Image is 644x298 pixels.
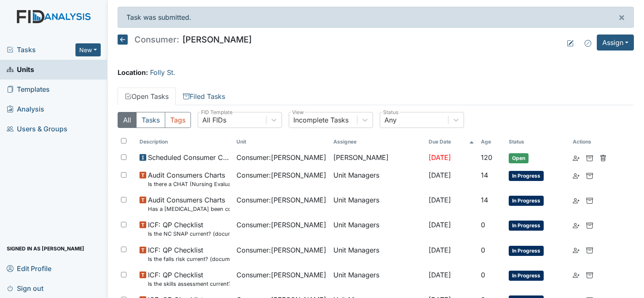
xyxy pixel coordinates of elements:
a: Tasks [7,45,75,55]
div: Type filter [118,112,191,128]
span: In Progress [509,196,544,206]
td: [PERSON_NAME] [330,149,425,167]
input: Toggle All Rows Selected [121,138,126,144]
span: Consumer : [PERSON_NAME] [236,195,326,205]
small: Is there a CHAT (Nursing Evaluation) no more than a year old? [148,180,230,188]
a: Archive [586,195,593,205]
div: All FIDs [202,115,226,125]
a: Folly St. [150,68,175,77]
span: Analysis [7,103,44,116]
td: Unit Managers [330,216,425,241]
span: [DATE] [429,271,451,279]
span: ICF: QP Checklist Is the falls risk current? (document the date in the comment section) [148,245,230,263]
span: Consumer: [134,35,179,44]
span: In Progress [509,246,544,256]
a: Archive [586,245,593,255]
th: Toggle SortBy [478,135,505,149]
td: Unit Managers [330,242,425,266]
button: All [118,112,137,128]
small: Is the NC SNAP current? (document the date in the comment section) [148,230,230,238]
small: Is the falls risk current? (document the date in the comment section) [148,255,230,263]
span: 0 [481,246,485,254]
td: Unit Managers [330,192,425,216]
a: Filed Tasks [176,88,232,105]
th: Toggle SortBy [233,135,330,149]
span: Edit Profile [7,262,51,275]
span: Audit Consumers Charts Is there a CHAT (Nursing Evaluation) no more than a year old? [148,170,230,188]
span: [DATE] [429,171,451,179]
a: Archive [586,270,593,280]
span: Templates [7,83,50,96]
button: Tags [165,112,191,128]
span: 14 [481,171,488,179]
span: Sign out [7,282,43,295]
span: ICF: QP Checklist Is the skills assessment current? (document the date in the comment section) [148,270,230,288]
a: Archive [586,220,593,230]
span: Audit Consumers Charts Has a colonoscopy been completed for all males and females over 50 or is t... [148,195,230,213]
span: Consumer : [PERSON_NAME] [236,245,326,255]
div: Any [384,115,397,125]
span: × [618,11,625,23]
strong: Location: [118,68,148,77]
span: Scheduled Consumer Chart Review [148,152,230,162]
button: Tasks [136,112,165,128]
td: Unit Managers [330,266,425,291]
span: [DATE] [429,246,451,254]
span: Consumer : [PERSON_NAME] [236,270,326,280]
button: Assign [597,35,634,51]
th: Toggle SortBy [425,135,478,149]
div: Task was submitted. [118,7,634,28]
span: Units [7,63,34,76]
button: × [610,7,633,27]
span: 0 [481,221,485,229]
span: In Progress [509,221,544,231]
th: Toggle SortBy [136,135,233,149]
small: Has a [MEDICAL_DATA] been completed for all [DEMOGRAPHIC_DATA] and [DEMOGRAPHIC_DATA] over 50 or ... [148,205,230,213]
td: Unit Managers [330,167,425,192]
span: 0 [481,271,485,279]
th: Toggle SortBy [505,135,569,149]
small: Is the skills assessment current? (document the date in the comment section) [148,280,230,288]
th: Assignee [330,135,425,149]
span: [DATE] [429,153,451,162]
span: Consumer : [PERSON_NAME] [236,220,326,230]
a: Delete [600,152,606,162]
a: Open Tasks [118,88,176,105]
span: [DATE] [429,196,451,204]
div: Incomplete Tasks [293,115,349,125]
span: Users & Groups [7,122,67,136]
button: New [75,43,101,56]
span: Open [509,153,529,163]
a: Archive [586,170,593,180]
span: In Progress [509,271,544,281]
span: Consumer : [PERSON_NAME] [236,170,326,180]
span: 14 [481,196,488,204]
span: Signed in as [PERSON_NAME] [7,242,84,255]
span: Consumer : [PERSON_NAME] [236,152,326,162]
h5: [PERSON_NAME] [118,35,252,45]
th: Actions [569,135,612,149]
span: ICF: QP Checklist Is the NC SNAP current? (document the date in the comment section) [148,220,230,238]
span: [DATE] [429,221,451,229]
a: Archive [586,152,593,162]
span: In Progress [509,171,544,181]
span: 120 [481,153,492,162]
